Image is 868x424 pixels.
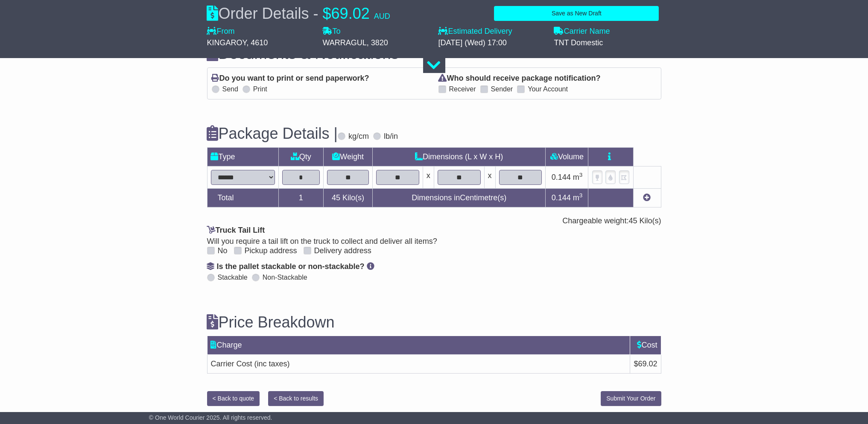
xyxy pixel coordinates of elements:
label: Estimated Delivery [438,27,546,36]
td: Cost [630,336,661,355]
sup: 3 [579,192,583,199]
label: Print [253,85,267,93]
td: x [423,166,434,188]
td: x [484,166,495,188]
td: Qty [278,147,324,166]
label: To [323,27,341,36]
label: Sender [491,85,513,93]
button: Submit Your Order [601,391,661,406]
label: Do you want to print or send paperwork? [212,74,369,83]
span: $ [323,5,331,22]
span: m [573,193,583,202]
span: 0.144 [552,173,571,181]
span: m [573,173,583,181]
span: $69.02 [634,360,657,368]
button: < Back to results [268,391,324,406]
span: 0.144 [552,193,571,202]
label: Your Account [528,85,568,93]
span: (inc taxes) [254,360,290,368]
td: Kilo(s) [324,188,373,207]
span: 69.02 [331,5,370,22]
span: , 4610 [246,38,268,47]
div: Order Details - [207,4,390,23]
button: Save as New Draft [494,6,659,21]
span: Carrier Cost [211,360,252,368]
span: WARRAGUL [323,38,367,47]
label: Pickup address [245,246,297,256]
div: [DATE] (Wed) 17:00 [438,38,546,48]
span: , 3820 [367,38,388,47]
span: Is the pallet stackable or non-stackable? [217,262,365,271]
td: Type [207,147,278,166]
td: Dimensions (L x W x H) [372,147,546,166]
label: Who should receive package notification? [438,74,601,83]
td: Dimensions in Centimetre(s) [372,188,546,207]
label: Non-Stackable [263,273,307,281]
a: Add new item [643,193,651,202]
div: Chargeable weight: Kilo(s) [207,216,661,226]
label: lb/in [384,132,398,141]
span: KINGAROY [207,38,247,47]
h3: Package Details | [207,125,338,142]
label: No [218,246,228,256]
span: AUD [374,12,390,20]
label: kg/cm [348,132,369,141]
label: Delivery address [314,246,371,256]
label: Receiver [449,85,476,93]
td: Charge [207,336,630,355]
h3: Price Breakdown [207,314,661,331]
label: Carrier Name [554,27,610,36]
sup: 3 [579,172,583,178]
td: Weight [324,147,373,166]
span: © One World Courier 2025. All rights reserved. [149,414,272,421]
label: Truck Tail Lift [207,226,265,235]
td: 1 [278,188,324,207]
div: Will you require a tail lift on the truck to collect and deliver all items? [207,237,661,246]
label: From [207,27,235,36]
div: TNT Domestic [554,38,661,48]
button: < Back to quote [207,391,260,406]
label: Send [222,85,238,93]
span: 45 [628,216,637,225]
td: Volume [546,147,588,166]
label: Stackable [218,273,248,281]
span: Submit Your Order [606,395,655,402]
td: Total [207,188,278,207]
span: 45 [332,193,340,202]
